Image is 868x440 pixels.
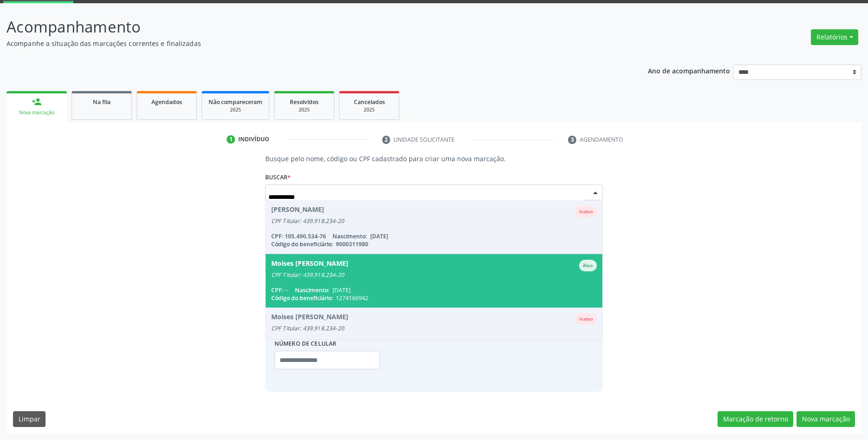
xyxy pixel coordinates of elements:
[271,271,597,279] div: CPF Titular: 439.918.234-20
[209,106,262,113] div: 2025
[346,106,392,113] div: 2025
[7,39,605,48] p: Acompanhe a situação das marcações correntes e finalizadas
[265,154,603,164] p: Busque pelo nome, código ou CPF cadastrado para criar uma nova marcação.
[281,106,327,113] div: 2025
[13,109,60,116] div: Nova marcação
[271,286,283,294] span: CPF:
[354,98,385,106] span: Cancelados
[290,98,319,106] span: Resolvidos
[32,97,42,107] div: person_add
[718,411,793,427] button: Marcação de retorno
[274,336,337,351] label: Número de celular
[583,263,593,269] small: Ativo
[271,286,597,294] div: --
[238,135,269,144] div: Indivíduo
[265,170,291,184] label: Buscar
[648,65,730,76] p: Ano de acompanhamento
[796,411,855,427] button: Nova marcação
[271,260,348,271] div: Moises [PERSON_NAME]
[227,135,235,144] div: 1
[336,294,368,302] span: 1274166942
[811,29,858,45] button: Relatórios
[271,294,333,302] span: Código do beneficiário:
[7,15,605,39] p: Acompanhamento
[295,286,329,294] span: Nascimento:
[333,286,351,294] span: [DATE]
[151,98,182,106] span: Agendados
[209,98,262,106] span: Não compareceram
[93,98,111,106] span: Na fila
[13,411,46,427] button: Limpar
